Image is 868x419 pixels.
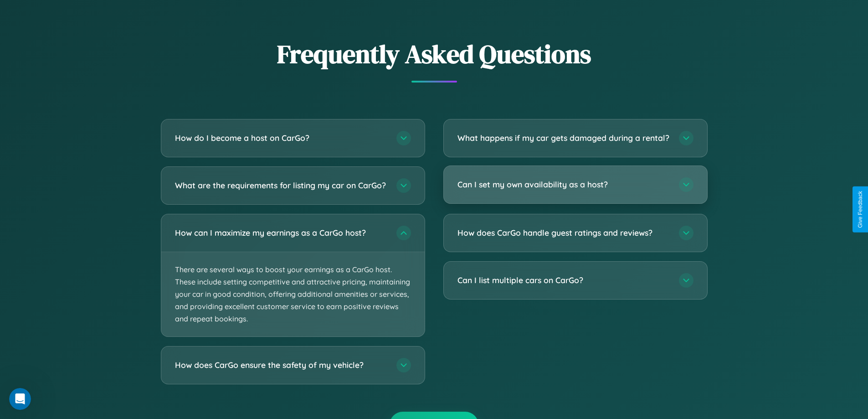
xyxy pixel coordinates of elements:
[857,191,863,228] div: Give Feedback
[457,227,670,238] h3: How does CarGo handle guest ratings and reviews?
[175,227,387,238] h3: How can I maximize my earnings as a CarGo host?
[175,360,387,371] h3: How does CarGo ensure the safety of my vehicle?
[457,132,670,144] h3: What happens if my car gets damaged during a rental?
[9,388,31,410] iframe: Intercom live chat
[161,252,425,337] p: There are several ways to boost your earnings as a CarGo host. These include setting competitive ...
[457,179,670,190] h3: Can I set my own availability as a host?
[161,36,708,72] h2: Frequently Asked Questions
[175,132,387,144] h3: How do I become a host on CarGo?
[457,274,670,286] h3: Can I list multiple cars on CarGo?
[175,180,387,191] h3: What are the requirements for listing my car on CarGo?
